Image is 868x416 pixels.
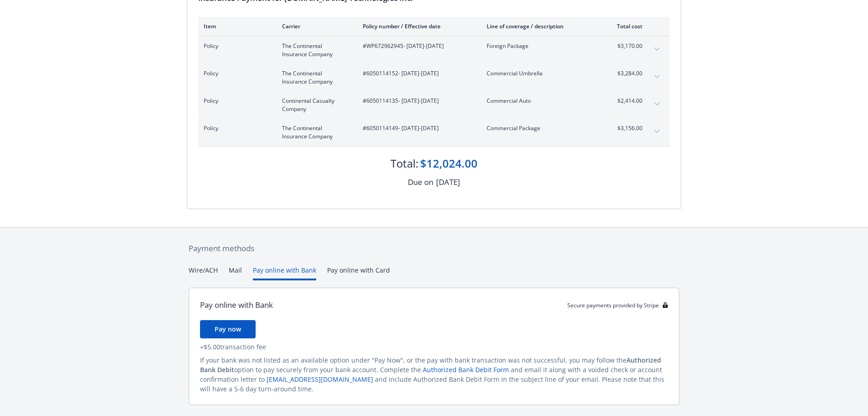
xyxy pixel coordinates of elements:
div: PolicyThe Continental Insurance Company#WP672962945- [DATE]-[DATE]Foreign Package$3,170.00expand ... [198,37,670,64]
div: Carrier [282,22,348,30]
div: Line of coverage / description [487,22,594,30]
div: PolicyThe Continental Insurance Company#6050114149- [DATE]-[DATE]Commercial Package$3,156.00expan... [198,119,670,146]
span: Commercial Umbrella [487,69,594,78]
div: If your bank was not listed as an available option under "Pay Now", or the pay with bank transact... [200,355,668,394]
span: Commercial Auto [487,97,594,105]
div: Item [204,22,267,30]
span: Foreign Package [487,42,594,50]
span: $3,170.00 [608,42,642,50]
button: Pay now [200,320,256,338]
span: The Continental Insurance Company [282,69,348,86]
span: #6050114135 - [DATE]-[DATE] [363,97,472,105]
span: Continental Casualty Company [282,97,348,113]
span: $3,284.00 [608,69,642,78]
span: $2,414.00 [608,97,642,105]
span: Policy [204,42,267,50]
button: expand content [650,97,664,111]
span: #WP672962945 - [DATE]-[DATE] [363,42,472,50]
span: #6050114149 - [DATE]-[DATE] [363,124,472,132]
button: Wire/ACH [189,265,218,280]
div: Total cost [608,22,642,30]
div: PolicyThe Continental Insurance Company#6050114152- [DATE]-[DATE]Commercial Umbrella$3,284.00expa... [198,64,670,91]
span: Commercial Package [487,124,594,132]
div: Due on [408,176,433,188]
span: Policy [204,124,267,132]
span: The Continental Insurance Company [282,42,348,58]
span: Pay now [215,325,241,333]
div: + $5.00 transaction fee [200,342,668,352]
button: expand content [650,124,664,139]
span: Policy [204,69,267,78]
span: Policy [204,97,267,105]
button: Pay online with Card [327,265,390,280]
div: Total: [390,156,418,171]
span: The Continental Insurance Company [282,124,348,141]
div: Payment methods [189,242,679,254]
span: $3,156.00 [608,124,642,132]
button: Pay online with Bank [253,265,316,280]
span: Authorized Bank Debit [200,356,661,374]
span: #6050114152 - [DATE]-[DATE] [363,69,472,78]
a: [EMAIL_ADDRESS][DOMAIN_NAME] [267,375,373,384]
div: Secure payments provided by Stripe [567,301,668,309]
div: Pay online with Bank [200,299,273,311]
a: Authorized Bank Debit Form [423,365,509,374]
div: [DATE] [436,176,460,188]
button: expand content [650,69,664,84]
button: expand content [650,42,664,57]
div: PolicyContinental Casualty Company#6050114135- [DATE]-[DATE]Commercial Auto$2,414.00expand content [198,91,670,119]
div: $12,024.00 [420,156,478,171]
button: Mail [229,265,242,280]
div: Policy number / Effective date [363,22,472,30]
